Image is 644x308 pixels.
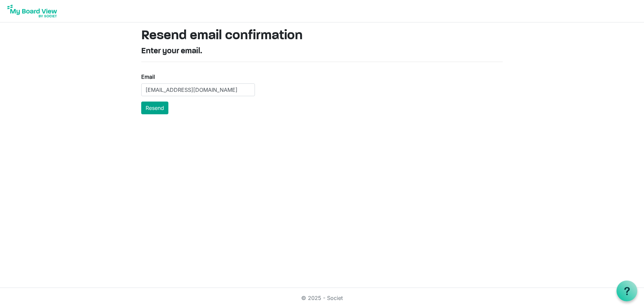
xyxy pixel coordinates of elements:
h1: Resend email confirmation [141,28,503,44]
h4: Enter your email. [141,47,503,56]
a: © 2025 - Societ [301,295,343,301]
img: My Board View Logo [5,3,59,19]
button: Resend [141,102,168,114]
label: Email [141,73,155,81]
